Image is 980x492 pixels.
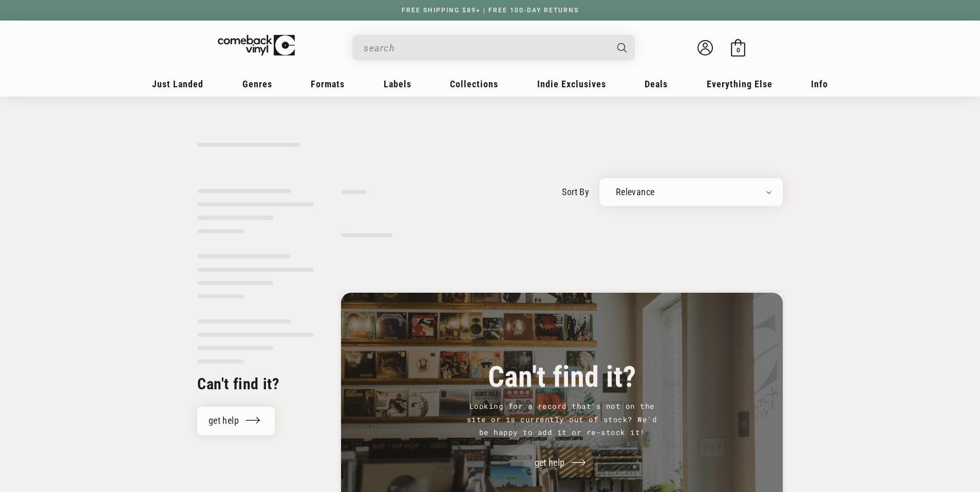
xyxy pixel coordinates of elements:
[609,35,636,61] button: Search
[537,79,606,89] span: Indie Exclusives
[197,407,275,435] a: get help
[152,79,203,89] span: Just Landed
[811,79,828,89] span: Info
[364,37,607,59] input: search
[707,79,772,89] span: Everything Else
[384,79,411,89] span: Labels
[242,79,272,89] span: Genres
[311,79,345,89] span: Formats
[645,79,668,89] span: Deals
[367,366,757,390] h3: Can't find it?
[737,46,740,54] span: 0
[464,400,659,439] p: Looking for a record that's not on the site or is currently out of stock? We'd be happy to add it...
[391,7,589,14] a: FREE SHIPPING $89+ | FREE 100-DAY RETURNS
[450,79,498,89] span: Collections
[523,449,601,477] a: get help
[562,185,589,199] label: sort by
[352,35,635,61] div: Search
